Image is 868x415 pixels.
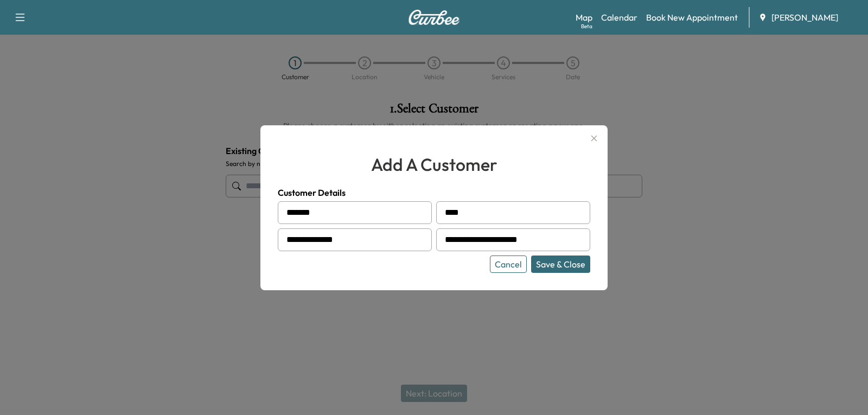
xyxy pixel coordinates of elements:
img: Curbee Logo [408,10,460,25]
button: Cancel [490,256,527,273]
a: MapBeta [576,11,592,24]
button: Save & Close [531,256,590,273]
h2: add a customer [278,151,590,177]
a: Book New Appointment [646,11,738,24]
div: Beta [581,22,592,30]
h4: Customer Details [278,186,590,199]
span: [PERSON_NAME] [771,11,838,24]
a: Calendar [601,11,637,24]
